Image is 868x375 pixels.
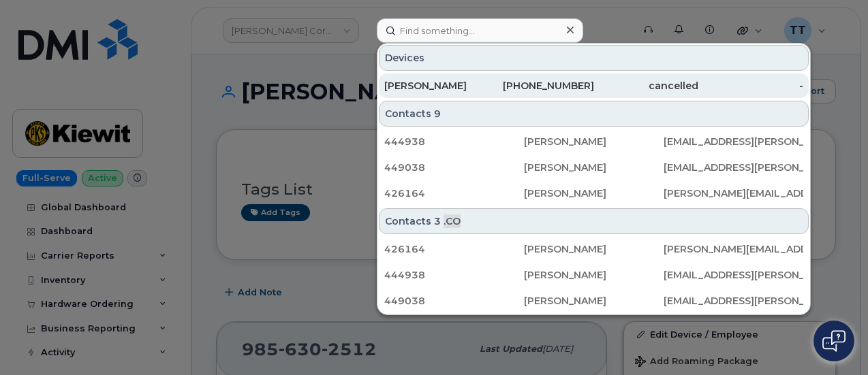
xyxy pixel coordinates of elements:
[384,242,524,256] div: 426164
[444,214,461,228] span: .CO
[384,268,524,282] div: 444938
[489,79,594,93] div: [PHONE_NUMBER]
[524,294,664,308] div: [PERSON_NAME]
[379,289,809,313] a: 449038[PERSON_NAME][EMAIL_ADDRESS][PERSON_NAME][DOMAIN_NAME]
[379,74,809,98] a: [PERSON_NAME][PHONE_NUMBER]cancelled-
[384,294,524,308] div: 449038
[434,107,441,120] span: 9
[379,181,809,206] a: 426164[PERSON_NAME][PERSON_NAME][EMAIL_ADDRESS][PERSON_NAME][PERSON_NAME][DOMAIN_NAME]
[664,161,803,174] div: [EMAIL_ADDRESS][PERSON_NAME][DOMAIN_NAME]
[664,294,803,308] div: [EMAIL_ADDRESS][PERSON_NAME][DOMAIN_NAME]
[379,155,809,180] a: 449038[PERSON_NAME][EMAIL_ADDRESS][PERSON_NAME][DOMAIN_NAME]
[664,268,803,282] div: [EMAIL_ADDRESS][PERSON_NAME][DOMAIN_NAME]
[384,79,489,93] div: [PERSON_NAME]
[379,129,809,154] a: 444938[PERSON_NAME][EMAIL_ADDRESS][PERSON_NAME][DOMAIN_NAME]
[664,242,803,256] div: [PERSON_NAME][EMAIL_ADDRESS][PERSON_NAME][PERSON_NAME][DOMAIN_NAME]
[384,186,524,200] div: 426164
[524,186,664,200] div: [PERSON_NAME]
[664,135,803,148] div: [EMAIL_ADDRESS][PERSON_NAME][DOMAIN_NAME]
[524,268,664,282] div: [PERSON_NAME]
[384,135,524,148] div: 444938
[698,79,803,93] div: -
[379,237,809,261] a: 426164[PERSON_NAME][PERSON_NAME][EMAIL_ADDRESS][PERSON_NAME][PERSON_NAME][DOMAIN_NAME]
[594,79,699,93] div: cancelled
[379,101,809,127] div: Contacts
[379,263,809,287] a: 444938[PERSON_NAME][EMAIL_ADDRESS][PERSON_NAME][DOMAIN_NAME]
[379,45,809,71] div: Devices
[379,208,809,234] div: Contacts
[524,161,664,174] div: [PERSON_NAME]
[524,242,664,256] div: [PERSON_NAME]
[664,186,803,200] div: [PERSON_NAME][EMAIL_ADDRESS][PERSON_NAME][PERSON_NAME][DOMAIN_NAME]
[434,214,441,228] span: 3
[524,135,664,148] div: [PERSON_NAME]
[822,330,846,352] img: Open chat
[384,161,524,174] div: 449038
